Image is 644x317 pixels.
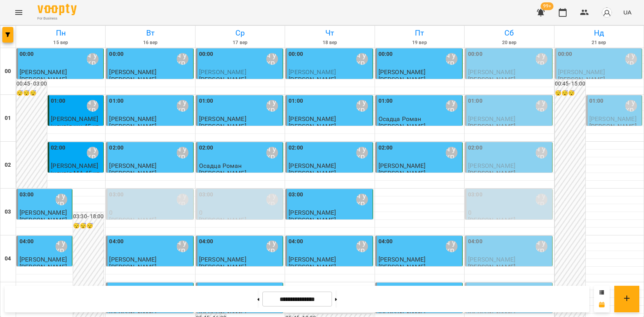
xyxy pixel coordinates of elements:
[199,217,246,223] p: [PERSON_NAME]
[107,39,194,46] h6: 16 вер
[266,53,278,65] div: Мойсук Надія\ ма укр\шч укр\ https://us06web.zoom.us/j/84559859332
[468,115,515,123] span: [PERSON_NAME]
[177,147,188,158] div: Мойсук Надія\ ма укр\шч укр\ https://us06web.zoom.us/j/84559859332
[379,162,426,169] span: [PERSON_NAME]
[199,256,246,263] span: [PERSON_NAME]
[5,255,11,263] h6: 04
[556,39,642,46] h6: 21 вер
[468,68,515,76] span: [PERSON_NAME]
[87,100,99,112] div: Мойсук Надія\ ма укр\шч укр\ https://us06web.zoom.us/j/84559859332
[379,50,393,59] label: 00:00
[289,170,336,176] p: [PERSON_NAME]
[558,68,605,76] span: [PERSON_NAME]
[468,209,550,216] p: 0
[468,256,515,263] span: [PERSON_NAME]
[199,264,246,270] p: [PERSON_NAME]
[199,162,242,169] span: Осадца Роман
[468,237,483,246] label: 04:00
[589,123,637,130] p: [PERSON_NAME]
[289,264,336,270] p: [PERSON_NAME]
[197,39,283,46] h6: 17 вер
[38,4,77,15] img: Voopty Logo
[177,100,188,112] div: Мойсук Надія\ ма укр\шч укр\ https://us06web.zoom.us/j/84559859332
[73,212,104,221] h6: 03:30 - 18:00
[20,50,34,59] label: 00:00
[56,240,67,252] div: Мойсук Надія\ ма укр\шч укр\ https://us06web.zoom.us/j/84559859332
[20,256,67,263] span: [PERSON_NAME]
[199,115,246,123] span: [PERSON_NAME]
[199,209,281,216] p: 0
[558,50,572,59] label: 00:00
[266,194,278,205] div: Мойсук Надія\ ма укр\шч укр\ https://us06web.zoom.us/j/84559859332
[289,144,303,152] label: 02:00
[51,162,98,169] span: [PERSON_NAME]
[51,123,99,130] p: індивід шч 45 хв
[379,97,393,105] label: 01:00
[16,89,47,98] h6: 😴😴😴
[266,147,278,158] div: Мойсук Надія\ ма укр\шч укр\ https://us06web.zoom.us/j/84559859332
[109,170,156,176] p: [PERSON_NAME]
[468,217,515,223] p: [PERSON_NAME]
[289,123,336,130] p: [PERSON_NAME]
[446,53,457,65] div: Мойсук Надія\ ма укр\шч укр\ https://us06web.zoom.us/j/84559859332
[601,7,612,18] img: avatar_s.png
[199,237,213,246] label: 04:00
[376,39,463,46] h6: 19 вер
[109,76,156,83] p: [PERSON_NAME]
[468,264,515,270] p: [PERSON_NAME]
[51,97,65,105] label: 01:00
[379,237,393,246] label: 04:00
[556,27,642,39] h6: Нд
[51,170,100,176] p: індивід МА 45 хв
[468,123,515,130] p: [PERSON_NAME]
[177,53,188,65] div: Мойсук Надія\ ма укр\шч укр\ https://us06web.zoom.us/j/84559859332
[17,27,104,39] h6: Пн
[289,162,336,169] span: [PERSON_NAME]
[289,237,303,246] label: 04:00
[5,67,11,76] h6: 00
[589,115,637,123] span: [PERSON_NAME]
[20,264,67,270] p: [PERSON_NAME]
[536,194,547,205] div: Мойсук Надія\ ма укр\шч укр\ https://us06web.zoom.us/j/84559859332
[289,209,336,216] span: [PERSON_NAME]
[379,170,426,176] p: [PERSON_NAME]
[536,240,547,252] div: Мойсук Надія\ ма укр\шч укр\ https://us06web.zoom.us/j/84559859332
[20,237,34,246] label: 04:00
[376,27,463,39] h6: Пт
[446,147,457,158] div: Мойсук Надія\ ма укр\шч укр\ https://us06web.zoom.us/j/84559859332
[289,115,336,123] span: [PERSON_NAME]
[109,123,156,130] p: [PERSON_NAME]
[356,53,368,65] div: Мойсук Надія\ ма укр\шч укр\ https://us06web.zoom.us/j/84559859332
[51,115,98,123] span: [PERSON_NAME]
[109,162,156,169] span: [PERSON_NAME]
[468,162,515,169] span: [PERSON_NAME]
[109,256,156,263] span: [PERSON_NAME]
[87,53,99,65] div: Мойсук Надія\ ма укр\шч укр\ https://us06web.zoom.us/j/84559859332
[356,147,368,158] div: Мойсук Надія\ ма укр\шч укр\ https://us06web.zoom.us/j/84559859332
[625,53,637,65] div: Мойсук Надія\ ма укр\шч укр\ https://us06web.zoom.us/j/84559859332
[379,256,426,263] span: [PERSON_NAME]
[468,76,515,83] p: [PERSON_NAME]
[536,100,547,112] div: Мойсук Надія\ ма укр\шч укр\ https://us06web.zoom.us/j/84559859332
[87,147,99,158] div: Мойсук Надія\ ма укр\шч укр\ https://us06web.zoom.us/j/84559859332
[289,68,336,76] span: [PERSON_NAME]
[286,39,373,46] h6: 18 вер
[199,144,213,152] label: 02:00
[9,3,28,22] button: Menu
[466,27,553,39] h6: Сб
[536,147,547,158] div: Мойсук Надія\ ма укр\шч укр\ https://us06web.zoom.us/j/84559859332
[266,240,278,252] div: Мойсук Надія\ ма укр\шч укр\ https://us06web.zoom.us/j/84559859332
[109,68,156,76] span: [PERSON_NAME]
[468,170,515,176] p: [PERSON_NAME]
[379,144,393,152] label: 02:00
[109,115,156,123] span: [PERSON_NAME]
[589,97,604,105] label: 01:00
[109,209,191,216] p: 0
[5,208,11,216] h6: 03
[558,76,605,83] p: [PERSON_NAME]
[289,76,336,83] p: [PERSON_NAME]
[623,8,631,16] span: UA
[109,217,156,223] p: [PERSON_NAME]
[356,194,368,205] div: Мойсук Надія\ ма укр\шч укр\ https://us06web.zoom.us/j/84559859332
[356,100,368,112] div: Мойсук Надія\ ма укр\шч укр\ https://us06web.zoom.us/j/84559859332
